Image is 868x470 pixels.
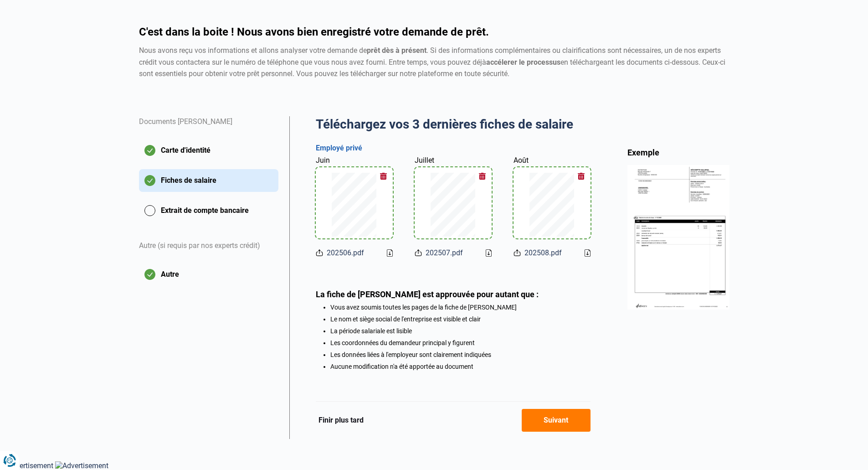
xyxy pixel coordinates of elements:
[330,315,591,323] li: Le nom et siège social de l'entreprise est visible et clair
[139,229,278,263] div: Autre (si requis par nos experts crédit)
[139,116,278,139] div: Documents [PERSON_NAME]
[522,409,591,432] button: Suivant
[316,289,591,299] div: La fiche de [PERSON_NAME] est approuvée pour autant que :
[139,199,278,222] button: Extrait de compte bancaire
[627,147,729,158] div: Exemple
[330,363,591,370] li: Aucune modification n'a été apportée au document
[627,165,729,309] img: income
[330,351,591,358] li: Les données liées à l'employeur sont clairement indiquées
[486,58,560,67] strong: accélerer le processus
[327,248,364,258] span: 202506.pdf
[139,263,278,286] button: Autre
[330,304,591,311] li: Vous avez soumis toutes les pages de la fiche de [PERSON_NAME]
[524,248,562,258] span: 202508.pdf
[426,248,463,258] span: 202507.pdf
[330,339,591,346] li: Les coordonnées du demandeur principal y figurent
[367,46,426,55] strong: prêt dès à présent
[330,327,591,335] li: La période salariale est lisible
[139,45,729,80] div: Nous avons reçu vos informations et allons analyser votre demande de . Si des informations complé...
[139,139,278,162] button: Carte d'identité
[514,155,529,166] label: Août
[415,155,434,166] label: Juillet
[486,249,492,257] a: Download
[316,116,591,133] h2: Téléchargez vos 3 dernières fiches de salaire
[316,155,330,166] label: Juin
[316,414,366,426] button: Finir plus tard
[139,26,729,37] h1: C'est dans la boite ! Nous avons bien enregistré votre demande de prêt.
[387,249,393,257] a: Download
[585,249,591,257] a: Download
[316,144,591,153] h3: Employé privé
[55,461,108,470] img: Advertisement
[139,169,278,192] button: Fiches de salaire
